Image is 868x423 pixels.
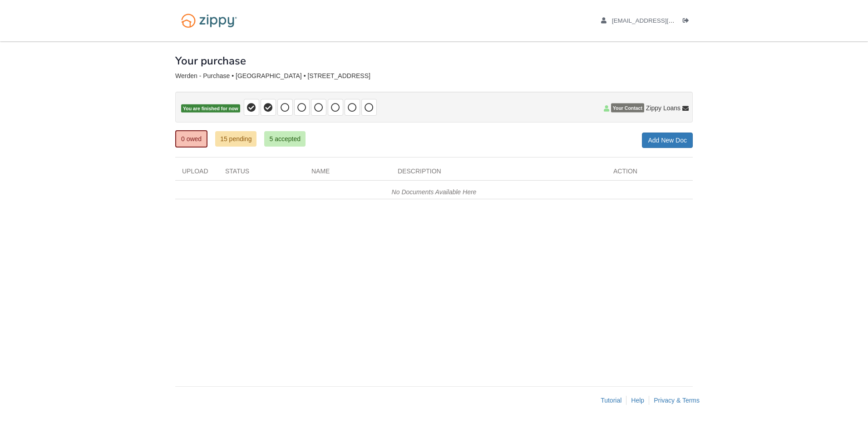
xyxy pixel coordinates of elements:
[175,167,218,180] div: Upload
[654,397,700,404] a: Privacy & Terms
[601,17,716,26] a: edit profile
[175,55,246,67] h1: Your purchase
[683,17,693,26] a: Log out
[175,72,693,80] div: Werden - Purchase • [GEOGRAPHIC_DATA] • [STREET_ADDRESS]
[391,167,607,180] div: Description
[215,131,256,147] a: 15 pending
[631,397,644,404] a: Help
[175,9,243,32] img: Logo
[607,167,693,180] div: Action
[642,133,693,148] a: Add New Doc
[611,103,644,113] span: Your Contact
[264,131,306,147] a: 5 accepted
[392,188,477,196] em: No Documents Available Here
[305,167,391,180] div: Name
[601,397,621,404] a: Tutorial
[612,17,716,24] span: rwerden21@gmail.com
[218,167,305,180] div: Status
[175,130,207,148] a: 0 owed
[646,103,681,113] span: Zippy Loans
[181,104,240,113] span: You are finished for now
